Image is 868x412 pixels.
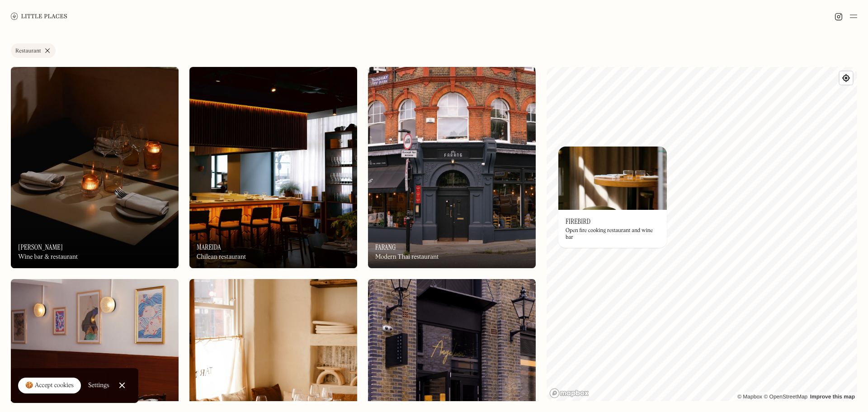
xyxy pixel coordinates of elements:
[375,243,396,251] h3: Farang
[113,376,131,394] a: Close Cookie Popup
[764,393,807,400] a: OpenStreetMap
[25,381,74,390] div: 🍪 Accept cookies
[558,147,667,210] img: Firebird
[18,253,78,261] div: Wine bar & restaurant
[197,253,246,261] div: Chilean restaurant
[840,71,853,85] button: Find my location
[368,67,536,268] a: FarangFarangFarangModern Thai restaurant
[810,393,855,400] a: Improve this map
[15,48,41,54] div: Restaurant
[88,375,109,396] a: Settings
[566,217,590,226] h3: Firebird
[558,147,667,248] a: FirebirdFirebirdFirebirdOpen fire cooking restaurant and wine bar
[11,67,179,268] img: Luna
[18,243,63,251] h3: [PERSON_NAME]
[122,385,122,386] div: Close Cookie Popup
[11,43,56,58] a: Restaurant
[88,382,109,388] div: Settings
[737,393,762,400] a: Mapbox
[11,67,179,268] a: LunaLuna[PERSON_NAME]Wine bar & restaurant
[18,378,81,394] a: 🍪 Accept cookies
[549,388,589,398] a: Mapbox homepage
[368,67,536,268] img: Farang
[189,67,357,268] a: MareidaMareidaMareidaChilean restaurant
[189,67,357,268] img: Mareida
[566,227,660,241] div: Open fire cooking restaurant and wine bar
[547,67,857,401] canvas: Map
[197,243,221,251] h3: Mareida
[375,253,439,261] div: Modern Thai restaurant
